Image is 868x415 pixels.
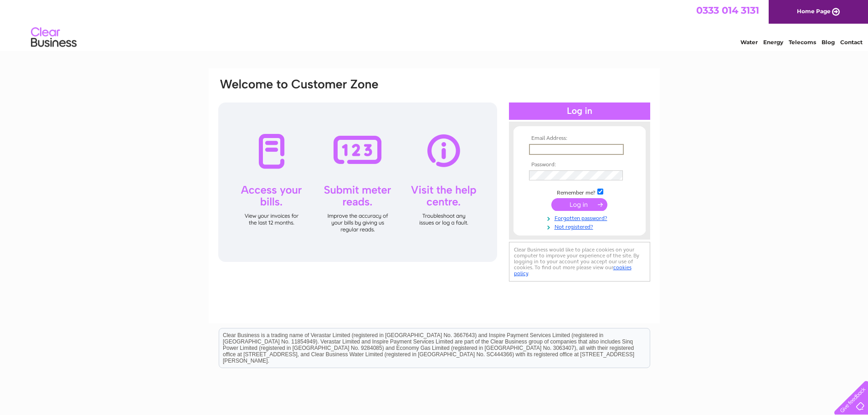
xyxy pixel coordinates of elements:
[527,187,632,196] td: Remember me?
[740,39,758,46] a: Water
[527,135,632,142] th: Email Address:
[789,39,816,46] a: Telecoms
[509,242,650,282] div: Clear Business would like to place cookies on your computer to improve your experience of the sit...
[840,39,863,46] a: Contact
[31,24,77,51] img: logo.png
[529,222,632,231] a: Not registered?
[551,198,607,211] input: Submit
[822,39,835,46] a: Blog
[763,39,783,46] a: Energy
[696,5,759,16] a: 0333 014 3131
[529,213,632,222] a: Forgotten password?
[527,162,632,168] th: Password:
[219,5,650,44] div: Clear Business is a trading name of Verastar Limited (registered in [GEOGRAPHIC_DATA] No. 3667643...
[514,264,632,277] a: cookies policy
